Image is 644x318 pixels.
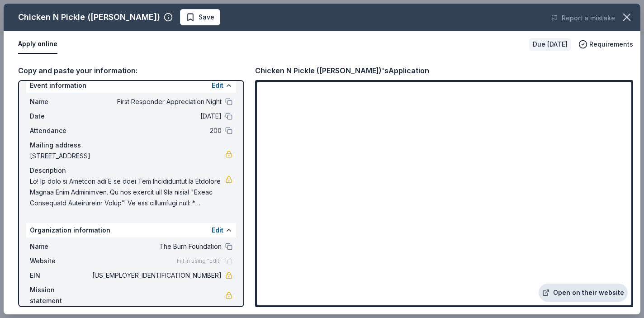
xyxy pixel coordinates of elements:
[30,111,90,122] span: Date
[90,111,222,122] span: [DATE]
[90,241,222,252] span: The Burn Foundation
[212,225,223,236] button: Edit
[30,241,90,252] span: Name
[30,256,90,266] span: Website
[578,39,633,50] button: Requirements
[30,270,90,281] span: EIN
[177,257,222,265] span: Fill in using "Edit"
[90,270,222,281] span: [US_EMPLOYER_IDENTIFICATION_NUMBER]
[90,125,222,136] span: 200
[30,165,232,176] div: Description
[212,80,223,91] button: Edit
[18,10,160,24] div: Chicken N Pickle ([PERSON_NAME])
[30,176,225,209] span: Lo! Ip dolo si Ametcon adi E se doei Tem Incididuntut la Etdolore Magnaa Enim Adminimven. Qu nos ...
[589,39,633,50] span: Requirements
[26,78,236,93] div: Event information
[539,284,628,302] a: Open on their website
[30,285,90,306] span: Mission statement
[30,125,90,136] span: Attendance
[30,140,232,151] div: Mailing address
[18,65,244,76] div: Copy and paste your information:
[26,223,236,237] div: Organization information
[180,9,220,25] button: Save
[30,151,225,161] span: [STREET_ADDRESS]
[30,96,90,107] span: Name
[529,38,571,51] div: Due [DATE]
[551,13,615,24] button: Report a mistake
[255,65,429,76] div: Chicken N Pickle ([PERSON_NAME])'s Application
[199,12,214,23] span: Save
[18,35,57,54] button: Apply online
[90,96,222,107] span: First Responder Appreciation Night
